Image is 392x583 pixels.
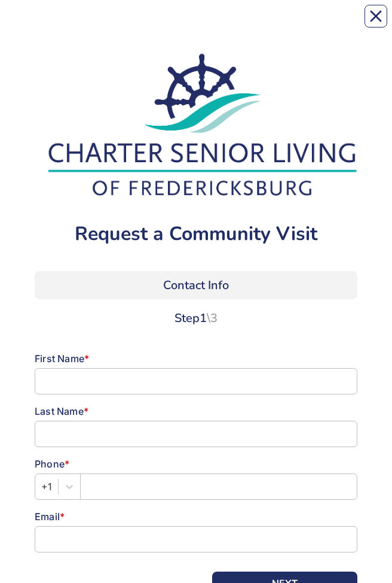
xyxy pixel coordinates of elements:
[365,5,387,28] button: Close
[35,353,84,365] span: First Name
[35,511,60,523] span: Email
[35,458,65,470] span: Phone
[35,405,84,417] span: Last Name
[207,310,218,326] span: \ 3
[163,277,229,293] span: Contact Info
[35,224,357,244] div: Request a Community Visit
[174,310,218,326] span: Step 1
[41,51,364,205] img: 59ae65b1-8f9c-4e14-9a6b-f7e40fb416a5.jpg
